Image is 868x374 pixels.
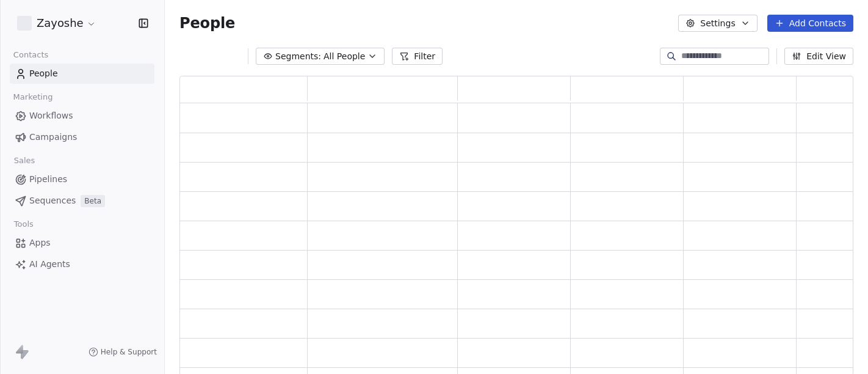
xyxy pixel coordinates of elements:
span: All People [324,50,365,63]
span: Workflows [29,109,73,122]
button: Edit View [784,48,853,65]
button: Settings [678,15,757,32]
a: Pipelines [10,169,154,189]
button: Add Contacts [767,15,853,32]
a: Workflows [10,106,154,126]
a: Apps [10,233,154,253]
span: Apps [29,237,51,249]
span: Sequences [29,194,76,207]
a: People [10,64,154,84]
span: People [29,67,58,80]
span: Contacts [8,46,54,64]
span: People [179,14,235,32]
a: Campaigns [10,127,154,147]
a: SequencesBeta [10,191,154,211]
span: Marketing [8,88,58,106]
span: Pipelines [29,173,67,186]
span: AI Agents [29,258,70,271]
button: Zayoshe [15,13,99,34]
span: Segments: [275,50,321,63]
a: Help & Support [89,347,157,357]
a: AI Agents [10,254,154,274]
span: Beta [81,195,105,207]
span: Zayoshe [37,15,84,31]
button: Filter [392,48,443,65]
span: Tools [9,215,38,233]
span: Help & Support [101,347,157,357]
span: Campaigns [29,131,77,144]
span: Sales [9,152,40,170]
